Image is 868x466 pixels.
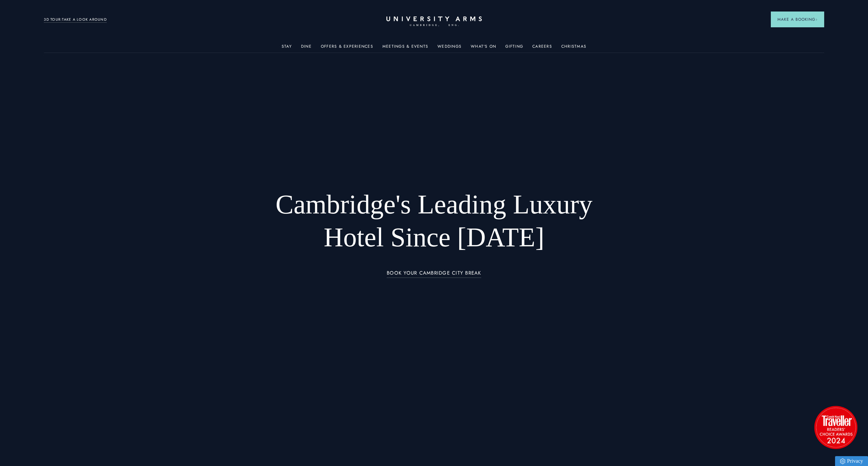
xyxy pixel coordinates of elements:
[386,16,482,27] a: Home
[561,44,586,53] a: Christmas
[505,44,523,53] a: Gifting
[301,44,312,53] a: Dine
[282,44,292,53] a: Stay
[382,44,428,53] a: Meetings & Events
[777,16,818,22] span: Make a Booking
[532,44,552,53] a: Careers
[771,12,824,27] button: Make a BookingArrow icon
[815,18,818,21] img: Arrow icon
[321,44,373,53] a: Offers & Experiences
[44,17,107,23] a: 3D TOUR:TAKE A LOOK AROUND
[811,403,860,452] img: image-2524eff8f0c5d55edbf694693304c4387916dea5-1501x1501-png
[835,456,868,466] a: Privacy
[437,44,462,53] a: Weddings
[840,458,845,464] img: Privacy
[471,44,496,53] a: What's On
[258,188,610,254] h1: Cambridge's Leading Luxury Hotel Since [DATE]
[387,270,481,278] a: BOOK YOUR CAMBRIDGE CITY BREAK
